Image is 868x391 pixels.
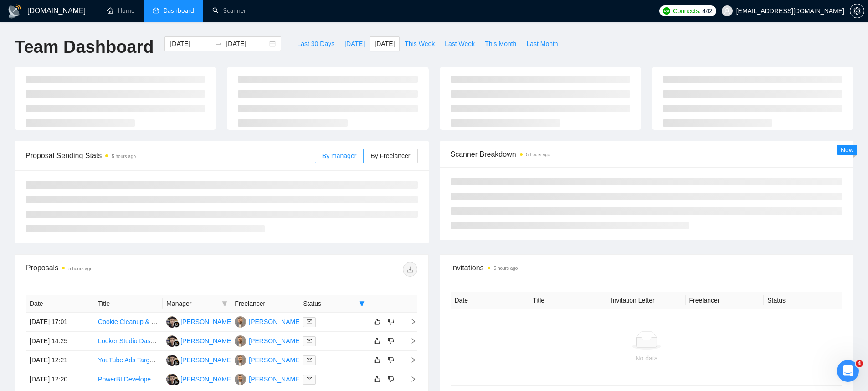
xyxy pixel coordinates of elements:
time: 5 hours ago [112,154,136,159]
iframe: Intercom live chat [837,360,859,382]
div: [PERSON_NAME] [180,374,233,384]
span: dislike [388,337,394,345]
span: right [403,376,416,382]
button: Last Month [521,36,563,51]
span: mail [307,319,312,324]
td: PowerBI Developer Needed for Ongoing Project [94,370,163,389]
th: Date [451,292,529,309]
a: setting [850,7,864,15]
span: filter [222,301,227,306]
span: filter [357,297,366,310]
span: This Week [405,39,435,49]
span: 442 [702,6,712,16]
span: Last Week [445,39,475,49]
img: logo [7,4,22,19]
span: By manager [322,152,356,159]
th: Date [26,295,94,313]
img: SK [235,335,246,347]
a: Looker Studio Dashboards Setup for Hotel Marketing and Bookings [98,337,288,345]
img: SK [235,374,246,385]
span: mail [307,338,312,344]
a: YouTube Ads Targeting Strategy Review and Event Setup [98,356,261,364]
a: homeHome [107,7,134,15]
div: [PERSON_NAME] [180,355,233,365]
button: like [372,335,383,346]
button: This Month [480,36,521,51]
a: searchScanner [212,7,246,15]
th: Manager [163,295,231,313]
h1: Team Dashboard [15,36,154,58]
span: Last Month [526,39,558,49]
span: [DATE] [375,39,395,49]
span: Proposal Sending Stats [26,150,315,161]
button: setting [850,4,864,18]
button: dislike [385,335,396,346]
button: [DATE] [370,36,400,51]
span: dislike [388,318,394,325]
td: [DATE] 14:25 [26,332,94,351]
td: [DATE] 12:21 [26,351,94,370]
button: [DATE] [339,36,370,51]
th: Freelancer [231,295,299,313]
a: IA[PERSON_NAME] [166,356,233,363]
span: dashboard [153,7,159,14]
span: By Freelancer [370,152,410,159]
span: Manager [166,298,218,309]
img: gigradar-bm.png [173,340,180,347]
span: 4 [856,360,863,367]
img: gigradar-bm.png [173,360,180,366]
a: SK[PERSON_NAME] [235,356,301,363]
span: filter [359,301,365,306]
span: Last 30 Days [297,39,334,49]
img: gigradar-bm.png [173,379,180,385]
span: Connects: [673,6,700,16]
span: mail [307,376,312,382]
th: Title [94,295,163,313]
img: upwork-logo.png [663,7,670,15]
button: like [372,355,383,365]
span: right [403,357,416,363]
span: Scanner Breakdown [451,149,843,160]
td: [DATE] 12:20 [26,370,94,389]
th: Freelancer [686,292,764,309]
a: SK[PERSON_NAME] [235,318,301,325]
div: Proposals [26,262,221,277]
span: Invitations [451,262,842,273]
div: No data [458,353,835,363]
span: Status [303,298,355,309]
button: Last 30 Days [292,36,339,51]
span: filter [220,297,229,310]
span: right [403,338,416,344]
span: like [374,318,380,325]
button: This Week [400,36,440,51]
th: Invitation Letter [607,292,686,309]
span: to [215,40,222,47]
a: SK[PERSON_NAME] [235,337,301,344]
img: IA [166,355,178,366]
span: dislike [388,376,394,383]
span: like [374,356,380,364]
time: 5 hours ago [494,266,518,271]
span: New [841,146,853,154]
div: [PERSON_NAME] [249,317,301,327]
time: 5 hours ago [68,266,92,271]
div: [PERSON_NAME] [180,336,233,346]
span: user [724,8,730,14]
span: Dashboard [164,7,194,15]
a: Cookie Cleanup & Privacy-First Conversion Tracking (WordPress/React) / GDPR [98,318,326,325]
button: like [372,374,383,385]
button: dislike [385,355,396,365]
button: dislike [385,374,396,385]
a: IA[PERSON_NAME] [166,318,233,325]
span: right [403,319,416,325]
img: gigradar-bm.png [173,321,180,328]
a: IA[PERSON_NAME] [166,375,233,382]
td: Looker Studio Dashboards Setup for Hotel Marketing and Bookings [94,332,163,351]
button: Last Week [440,36,480,51]
div: [PERSON_NAME] [249,355,301,365]
span: dislike [388,356,394,364]
span: like [374,376,380,383]
td: [DATE] 17:01 [26,313,94,332]
button: dislike [385,316,396,327]
span: setting [850,7,864,15]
